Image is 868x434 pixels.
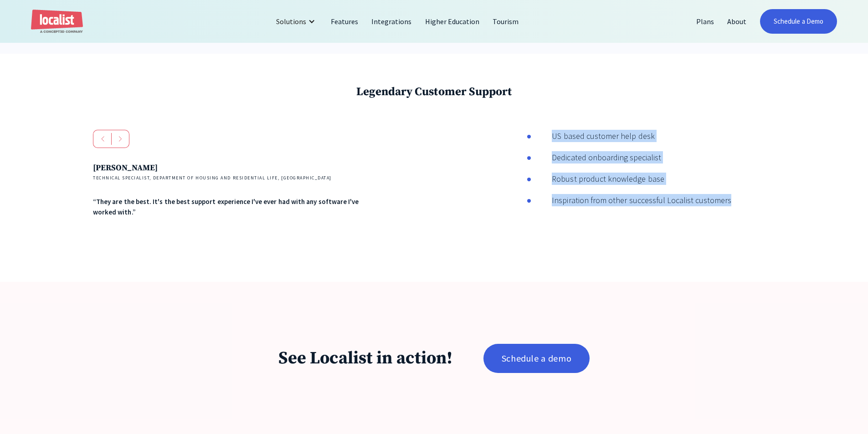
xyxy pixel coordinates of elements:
[93,130,112,148] div: previous slide
[531,173,664,185] div: Robust product knowledge base
[531,151,661,163] div: Dedicated onboarding specialist
[31,10,83,34] a: home
[111,130,129,148] div: next slide
[276,16,306,27] div: Solutions
[324,10,365,32] a: Features
[760,9,837,34] a: Schedule a Demo
[690,10,721,32] a: Plans
[93,130,372,238] div: carousel
[531,130,654,142] div: US based customer help desk
[486,10,525,32] a: Tourism
[365,10,418,32] a: Integrations
[93,197,372,217] div: “They are the best. It's the best support experience I've ever had with any software I've worked ...
[93,174,372,181] h4: Technical Specialist, Department of Housing and Residential Life, [GEOGRAPHIC_DATA]
[483,344,590,373] a: Schedule a demo
[278,348,452,370] h1: See Localist in action!
[721,10,753,32] a: About
[93,162,372,217] div: 1 of 3
[531,194,731,206] div: Inspiration from other successful Localist customers
[93,163,158,173] strong: [PERSON_NAME]
[419,10,487,32] a: Higher Education
[248,85,620,99] h3: Legendary Customer Support
[269,10,324,32] div: Solutions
